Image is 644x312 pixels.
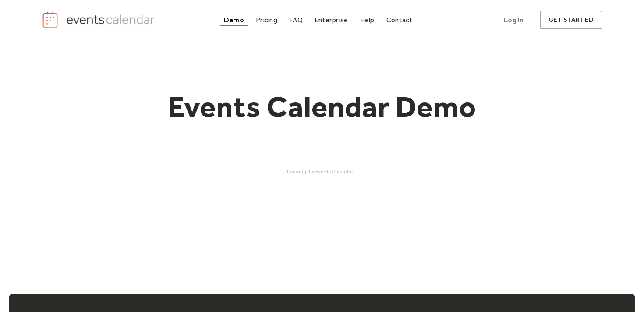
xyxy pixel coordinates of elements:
[357,14,378,26] a: Help
[360,18,375,22] div: Help
[383,14,416,26] a: Contact
[154,89,490,125] h1: Events Calendar Demo
[495,11,532,29] a: Log In
[256,18,277,22] div: Pricing
[224,18,244,22] div: Demo
[311,14,351,26] a: Enterprise
[220,14,248,26] a: Demo
[286,14,306,26] a: FAQ
[540,11,602,29] a: get started
[252,14,281,26] a: Pricing
[42,168,602,175] div: Loading the Events Calendar...
[289,18,303,22] div: FAQ
[42,11,157,29] a: home
[386,18,413,22] div: Contact
[315,18,348,22] div: Enterprise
